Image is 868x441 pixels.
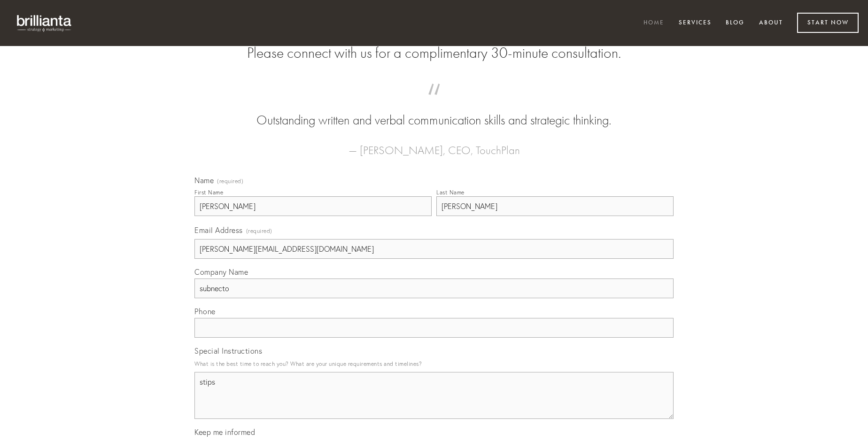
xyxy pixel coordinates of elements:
[194,225,243,235] span: Email Address
[673,15,718,31] a: Services
[194,44,674,62] h2: Please connect with us for a complimentary 30-minute consultation.
[194,176,214,185] span: Name
[209,93,659,130] blockquote: Outstanding written and verbal communication skills and strategic thinking.
[720,15,751,31] a: Blog
[246,224,272,237] span: (required)
[194,267,248,277] span: Company Name
[209,93,659,111] span: “
[9,9,80,37] img: brillianta - research, strategy, marketing
[217,178,243,184] span: (required)
[194,372,674,419] textarea: stips
[194,189,223,196] div: First Name
[194,307,216,316] span: Phone
[797,13,859,33] a: Start Now
[194,346,262,356] span: Special Instructions
[637,15,670,31] a: Home
[753,15,789,31] a: About
[194,427,255,437] span: Keep me informed
[209,130,659,160] figcaption: — [PERSON_NAME], CEO, TouchPlan
[436,189,465,196] div: Last Name
[194,357,674,370] p: What is the best time to reach you? What are your unique requirements and timelines?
